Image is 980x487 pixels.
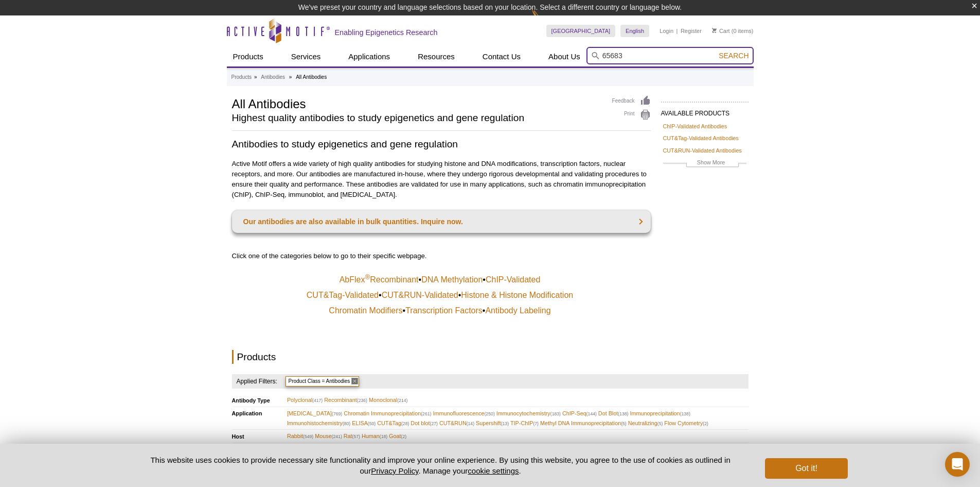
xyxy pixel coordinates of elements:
span: (138) [618,411,628,416]
span: (2) [401,434,407,439]
a: Our antibodies are also available in bulk quantities. Inquire now. [232,210,651,233]
a: English [620,25,649,37]
h2: AVAILABLE PRODUCTS [661,102,749,120]
span: (769) [332,411,342,416]
p: Click one of the categories below to go to their specific webpage. [232,251,651,261]
span: (241) [332,434,342,439]
p: Active Motif offers a wide variety of high quality antibodies for studying histone and DNA modifi... [232,159,651,200]
li: (0 items) [712,25,754,37]
span: (27) [430,421,438,426]
a: CUT&RUN-Validated Antibodies [663,146,742,155]
a: Products [227,47,270,66]
a: AbFlex®Recombinant [340,275,419,285]
span: (2) [703,421,708,426]
a: CUT&RUN-Validated [382,290,458,300]
span: Monoclonal [369,395,407,405]
span: CUT&RUN [439,418,474,428]
span: Product Class = Antibodies [286,376,360,387]
span: (214) [397,398,407,403]
span: (5) [657,421,663,426]
a: About Us [542,47,586,66]
a: Resources [412,47,461,66]
th: Host [232,430,287,443]
span: ELISA [352,418,376,428]
td: • • [233,288,650,303]
span: Neutralizing [628,418,663,428]
span: (549) [303,434,313,439]
span: Dot Blot [598,409,629,418]
span: Rat [344,431,360,441]
span: Goat [389,431,406,441]
h2: Highest quality antibodies to study epigenetics and gene regulation [232,113,602,123]
a: Chromatin Modifiers [329,306,402,316]
a: DNA Methylation [421,275,483,285]
th: Isotype [232,443,287,457]
a: [GEOGRAPHIC_DATA] [546,25,616,37]
span: Methyl DNA Immunoprecipitation [540,418,627,428]
span: (50) [368,421,376,426]
span: Polyclonal [287,395,323,405]
h2: Antibodies to study epigenetics and gene regulation [232,137,651,151]
a: Cart [712,27,730,35]
img: Change Here [531,8,559,32]
span: (13) [501,421,509,426]
span: Immunofluorescence [433,409,494,418]
h1: All Antibodies [232,95,602,111]
input: Keyword, Cat. No. [586,47,754,64]
span: (14) [467,421,474,426]
span: CUT&Tag [377,418,409,428]
a: ChIP-Validated [486,275,540,285]
a: Print [612,109,651,121]
span: Supershift [476,418,509,428]
span: Mouse [315,431,342,441]
div: Open Intercom Messenger [945,452,970,477]
a: Services [285,47,327,66]
span: [MEDICAL_DATA] [287,409,342,418]
td: • • [233,304,650,318]
p: This website uses cookies to provide necessary site functionality and improve your online experie... [133,455,749,476]
h2: Products [232,350,651,364]
a: Login [660,27,673,35]
img: Your Cart [712,28,717,33]
span: Search [719,52,749,60]
a: Contact Us [476,47,527,66]
li: » [254,74,257,80]
h4: Applied Filters: [232,374,278,389]
a: Privacy Policy [371,466,418,475]
span: (183) [550,411,561,416]
span: Immunoprecipitation [630,409,690,418]
span: (236) [357,398,367,403]
a: CUT&Tag-Validated [307,290,379,300]
a: Products [231,73,252,82]
a: Histone & Histone Modification [461,290,573,300]
span: (138) [680,411,690,416]
span: Human [362,431,387,441]
a: ChIP-Validated Antibodies [663,122,727,131]
a: Antibodies [261,73,285,82]
span: (57) [352,434,360,439]
sup: ® [365,273,370,281]
span: Recombinant [324,395,367,405]
span: Chromatin Immunoprecipitation [344,409,431,418]
span: (5) [621,421,627,426]
span: Dot blot [411,418,438,428]
td: • • [233,273,650,287]
a: CUT&Tag-Validated Antibodies [663,133,739,143]
a: Antibody Labeling [485,306,550,316]
th: Application [232,407,287,430]
button: cookie settings [468,466,519,475]
span: TIP-ChIP [510,418,539,428]
a: Show More [663,158,746,170]
li: | [676,25,678,37]
span: (28) [401,421,409,426]
span: (80) [343,421,350,426]
button: Got it! [765,458,847,479]
span: ChIP-Seq [562,409,597,418]
span: Rabbit [287,431,313,441]
span: Immunocytochemistry [496,409,561,418]
li: » [289,74,292,80]
a: Transcription Factors [405,306,483,316]
a: Applications [342,47,396,66]
span: (417) [312,398,323,403]
h2: Enabling Epigenetics Research [335,28,438,37]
